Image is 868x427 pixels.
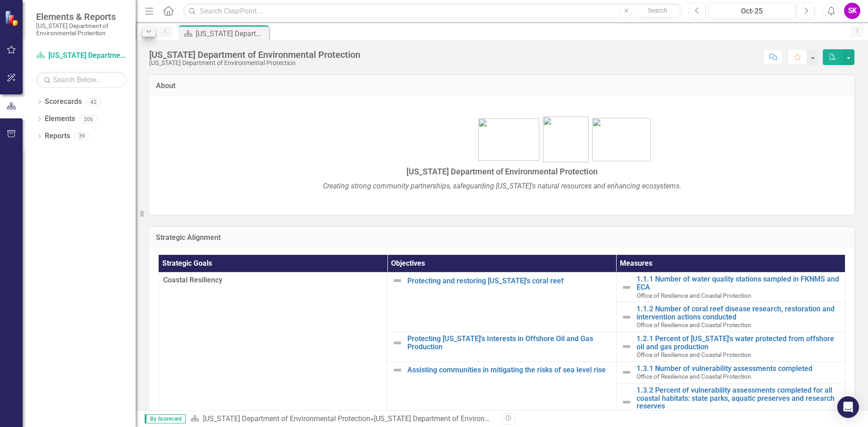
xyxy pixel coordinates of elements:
[80,115,97,123] div: 206
[36,72,127,88] input: Search Below...
[637,373,751,380] span: Office of Resilience and Coastal Protection
[203,414,370,423] a: [US_STATE] Department of Environmental Protection
[637,321,751,328] span: Office of Resilience and Coastal Protection
[616,361,845,383] td: Double-Click to Edit Right Click for Context Menu
[712,6,792,17] div: Oct-25
[407,335,611,351] a: Protecting [US_STATE]'s Interests in Offshore Oil and Gas Production
[621,282,632,293] img: Not Defined
[621,312,632,323] img: Not Defined
[616,272,845,302] td: Double-Click to Edit Right Click for Context Menu
[837,396,859,418] div: Open Intercom Messenger
[45,131,70,141] a: Reports
[543,117,589,162] img: FL-DEP-LOGO-color-sam%20v4.jpg
[478,118,539,161] img: bhsp1.png
[392,275,403,286] img: Not Defined
[844,3,860,19] button: SK
[36,51,127,61] a: [US_STATE] Department of Environmental Protection
[621,367,632,378] img: Not Defined
[86,98,101,106] div: 42
[45,114,75,124] a: Elements
[149,50,360,60] div: [US_STATE] Department of Environmental Protection
[196,28,267,39] div: [US_STATE] Department of Environmental Protection
[406,167,598,176] span: [US_STATE] Department of Environmental Protection
[374,414,541,423] div: [US_STATE] Department of Environmental Protection
[616,383,845,421] td: Double-Click to Edit Right Click for Context Menu
[163,275,382,286] span: Coastal Resiliency
[637,386,840,410] a: 1.3.2 Percent of vulnerability assessments completed for all coastal habitats: state parks, aquat...
[616,302,845,332] td: Double-Click to Edit Right Click for Context Menu
[621,341,632,352] img: Not Defined
[616,332,845,361] td: Double-Click to Edit Right Click for Context Menu
[156,82,848,90] h3: About
[45,97,82,107] a: Scorecards
[323,182,681,190] em: Creating strong community partnerships, safeguarding [US_STATE]'s natural resources and enhancing...
[635,5,680,17] button: Search
[407,277,611,285] a: Protecting and restoring [US_STATE]'s coral reef
[392,338,403,348] img: Not Defined
[637,275,840,291] a: 1.1.1 Number of water quality stations sampled in FKNMS and ECA
[36,11,127,22] span: Elements & Reports
[190,414,495,424] div: »
[621,397,632,408] img: Not Defined
[183,3,682,19] input: Search ClearPoint...
[156,234,848,242] h3: Strategic Alignment
[392,365,403,375] img: Not Defined
[637,305,840,321] a: 1.1.2 Number of coral reef disease research, restoration and intervention actions conducted
[75,132,89,140] div: 39
[407,366,611,374] a: Assisting communities in mitigating the risks of sea level rise
[592,118,651,161] img: bird1.png
[708,3,795,19] button: Oct-25
[637,335,840,351] a: 1.2.1 Percent of [US_STATE]'s water protected from offshore oil and gas production
[145,414,186,423] span: By Scorecard
[648,7,667,14] span: Search
[5,10,20,26] img: ClearPoint Strategy
[36,22,127,37] small: [US_STATE] Department of Environmental Protection
[637,351,751,358] span: Office of Resilience and Coastal Protection
[149,60,360,66] div: [US_STATE] Department of Environmental Protection
[637,292,751,299] span: Office of Resilience and Coastal Protection
[637,365,840,373] a: 1.3.1 Number of vulnerability assessments completed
